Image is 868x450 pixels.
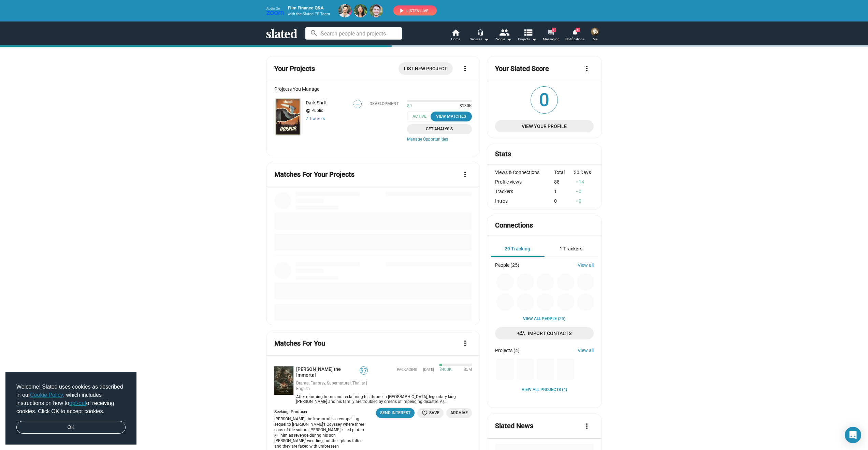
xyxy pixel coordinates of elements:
[593,35,597,43] span: Me
[451,35,460,43] span: Home
[539,28,563,43] a: 1Messaging
[591,28,599,36] img: Andrew Lillion
[69,400,86,406] a: opt-out
[543,35,560,43] span: Messaging
[515,28,539,43] button: Projects
[421,410,428,416] mat-icon: favorite_border
[495,327,594,339] a: Import Contacts
[306,116,325,121] a: 7 Trackers
[501,327,588,339] span: Import Contacts
[495,348,520,353] div: Projects (4)
[495,179,554,185] div: Profile views
[563,28,587,43] a: 1Notifications
[583,422,591,430] mat-icon: more_vert
[518,35,537,43] span: Projects
[274,366,293,404] a: Odysseus the Immortal
[522,387,567,393] a: View all Projects (4)
[482,35,490,43] mat-icon: arrow_drop_down
[467,28,491,43] button: Services
[296,381,368,392] div: Drama, Fantasy, Supernatural, Thriller | English
[560,246,582,251] span: 1 Trackers
[274,86,472,92] div: Projects You Manage
[457,103,472,109] span: $130K
[470,35,489,43] div: Services
[495,120,594,132] a: View Your Profile
[461,367,472,373] span: $5M
[495,64,549,73] mat-card-title: Your Slated Score
[523,27,533,37] mat-icon: view_list
[30,392,63,398] a: Cookie Policy
[572,29,578,35] mat-icon: notifications
[495,35,512,43] div: People
[407,124,472,134] a: Get Analysis
[274,170,355,179] mat-card-title: Matches For Your Projects
[575,189,579,194] mat-icon: arrow_drop_up
[495,198,554,204] div: Intros
[531,87,558,113] span: 0
[505,35,513,43] mat-icon: arrow_drop_down
[444,28,467,43] a: Home
[548,29,554,36] mat-icon: forum
[495,149,511,159] mat-card-title: Stats
[417,408,444,418] button: Save
[305,27,402,40] input: Search people and projects
[376,408,415,418] button: Send Interest
[16,421,126,434] a: dismiss cookie message
[523,316,565,322] a: View all People (25)
[495,189,554,194] div: Trackers
[306,100,327,105] a: Dark Shift
[574,170,594,175] div: 30 Days
[407,103,412,109] span: $0
[578,262,594,268] a: View all
[461,64,469,73] mat-icon: more_vert
[435,113,468,120] div: View Matches
[5,372,136,445] div: cookieconsent
[576,28,580,32] span: 1
[574,189,594,194] div: 0
[461,339,469,347] mat-icon: more_vert
[530,35,538,43] mat-icon: arrow_drop_down
[495,221,533,230] mat-card-title: Connections
[575,199,579,203] mat-icon: arrow_drop_up
[397,367,418,373] span: Packaging
[501,120,588,132] span: View Your Profile
[274,97,302,136] a: Dark Shift
[450,409,468,417] span: Archive
[407,137,472,142] a: Manage Opportunities
[407,112,436,121] span: Active
[461,170,469,178] mat-icon: more_vert
[16,383,126,416] span: Welcome! Slated uses cookies as described in our , which includes instructions on how to of recei...
[505,246,530,251] span: 29 Tracking
[312,108,323,114] span: Public
[554,170,574,175] div: Total
[574,198,594,204] div: 0
[431,112,472,121] button: View Matches
[293,394,472,404] div: After returning home and reclaiming his throne in Ithaca, legendary king Odysseus and his family ...
[370,101,399,106] div: Development
[495,170,554,175] div: Views & Connections
[274,339,325,348] mat-card-title: Matches For You
[491,28,515,43] button: People
[323,116,325,121] span: s
[446,408,472,418] button: Archive
[399,62,453,75] a: List New Project
[499,27,509,37] mat-icon: people
[276,99,300,135] img: Dark Shift
[578,348,594,353] a: View all
[274,366,293,395] img: Odysseus the Immortal
[587,26,603,44] button: Andrew LillionMe
[354,101,361,107] span: —
[296,366,360,378] a: [PERSON_NAME] the Immortal
[574,179,594,185] div: 14
[266,4,437,17] img: promo-live-zoom-ep-team4.png
[411,126,468,133] span: Get Analysis
[380,409,410,417] div: Send Interest
[404,62,447,75] span: List New Project
[360,367,367,374] span: 57
[439,367,452,373] span: $400K
[575,179,579,184] mat-icon: arrow_drop_up
[845,427,861,443] div: Open Intercom Messenger
[554,198,574,204] div: 0
[423,367,434,373] time: [DATE]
